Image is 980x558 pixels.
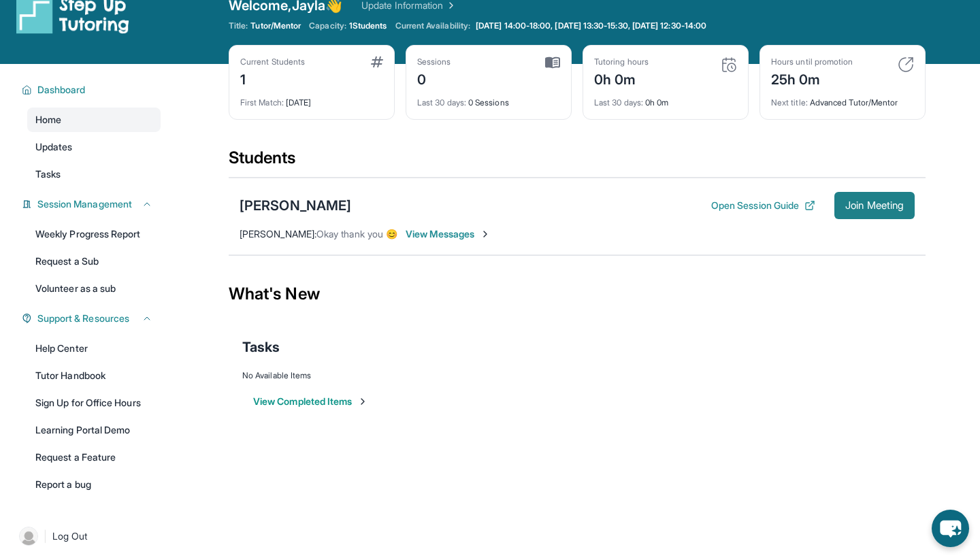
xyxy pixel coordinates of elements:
[27,336,161,361] a: Help Center
[35,167,61,181] span: Tasks
[845,201,904,210] span: Join Meeting
[242,370,912,381] div: No Available Items
[417,89,560,108] div: 0 Sessions
[594,56,649,67] div: Tutoring hours
[250,20,301,31] span: Tutor/Mentor
[771,89,914,108] div: Advanced Tutor/Mentor
[27,391,161,415] a: Sign Up for Office Hours
[371,56,383,67] img: card
[417,97,466,108] span: Last 30 days :
[27,276,161,301] a: Volunteer as a sub
[771,97,808,108] span: Next title :
[594,89,737,108] div: 0h 0m
[229,147,926,177] div: Students
[240,89,383,108] div: [DATE]
[27,249,161,274] a: Request a Sub
[32,312,152,325] button: Support & Resources
[834,192,915,219] button: Join Meeting
[476,20,706,31] span: [DATE] 14:00-18:00, [DATE] 13:30-15:30, [DATE] 12:30-14:00
[316,228,397,240] span: Okay thank you 😊
[898,56,914,73] img: card
[52,529,88,543] span: Log Out
[32,83,152,97] button: Dashboard
[27,418,161,442] a: Learning Portal Demo
[406,227,491,241] span: View Messages
[721,56,737,73] img: card
[37,312,129,325] span: Support & Resources
[32,197,152,211] button: Session Management
[545,56,560,69] img: card
[242,338,280,357] span: Tasks
[480,229,491,240] img: Chevron-Right
[395,20,470,31] span: Current Availability:
[711,199,815,212] button: Open Session Guide
[37,197,132,211] span: Session Management
[240,97,284,108] span: First Match :
[417,67,451,89] div: 0
[253,395,368,408] button: View Completed Items
[44,528,47,544] span: |
[27,445,161,470] a: Request a Feature
[240,56,305,67] div: Current Students
[27,222,161,246] a: Weekly Progress Report
[309,20,346,31] span: Capacity:
[771,67,853,89] div: 25h 0m
[240,228,316,240] span: [PERSON_NAME] :
[932,510,969,547] button: chat-button
[417,56,451,67] div: Sessions
[14,521,161,551] a: |Log Out
[240,196,351,215] div: [PERSON_NAME]
[19,527,38,546] img: user-img
[229,20,248,31] span: Title:
[240,67,305,89] div: 1
[27,108,161,132] a: Home
[27,472,161,497] a: Report a bug
[594,67,649,89] div: 0h 0m
[27,363,161,388] a: Tutor Handbook
[229,264,926,324] div: What's New
[35,113,61,127] span: Home
[349,20,387,31] span: 1 Students
[473,20,709,31] a: [DATE] 14:00-18:00, [DATE] 13:30-15:30, [DATE] 12:30-14:00
[27,135,161,159] a: Updates
[37,83,86,97] span: Dashboard
[771,56,853,67] div: Hours until promotion
[594,97,643,108] span: Last 30 days :
[27,162,161,186] a: Tasks
[35,140,73,154] span: Updates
